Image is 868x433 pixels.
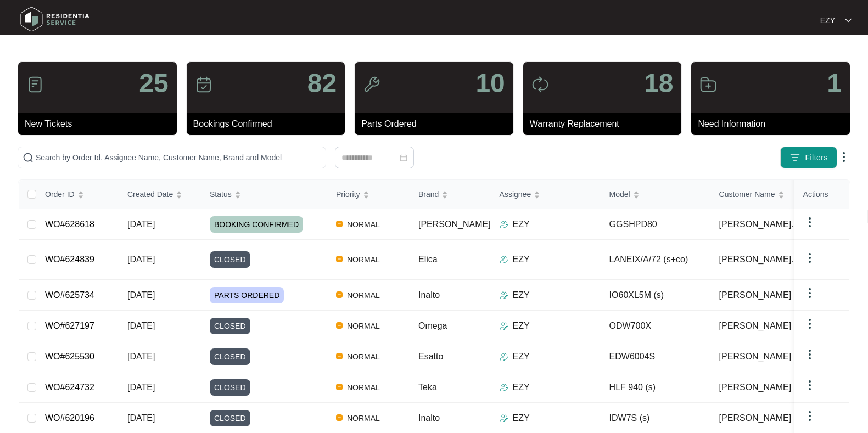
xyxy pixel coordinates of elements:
img: dropdown arrow [803,251,816,265]
span: Esatto [418,352,443,361]
span: [DATE] [127,255,155,264]
p: 10 [475,70,505,97]
a: WO#625530 [45,352,94,361]
img: dropdown arrow [845,18,852,23]
img: Vercel Logo [336,221,343,227]
a: WO#627197 [45,321,94,330]
p: EZY [513,412,530,425]
span: Created Date [127,188,173,200]
img: Assigner Icon [500,352,508,361]
a: WO#624732 [45,383,94,392]
img: Assigner Icon [500,322,508,330]
img: Assigner Icon [500,255,508,264]
span: NORMAL [343,412,384,425]
span: [PERSON_NAME] [719,381,792,394]
p: 82 [307,70,337,97]
span: Inalto [418,290,440,300]
img: icon [26,76,44,93]
img: Assigner Icon [500,291,508,300]
p: Bookings Confirmed [193,117,345,131]
a: WO#625734 [45,290,94,300]
span: CLOSED [210,348,250,365]
img: dropdown arrow [837,150,850,164]
span: Priority [336,188,360,200]
a: WO#628618 [45,220,94,229]
input: Search by Order Id, Assignee Name, Customer Name, Brand and Model [36,151,321,164]
td: ODW700X [601,311,710,341]
img: Assigner Icon [500,383,508,392]
span: NORMAL [343,319,384,333]
span: Filters [805,152,828,164]
a: WO#624839 [45,255,94,264]
p: 25 [139,70,168,97]
img: Vercel Logo [336,322,343,329]
img: Assigner Icon [500,220,508,229]
span: [PERSON_NAME]... [719,218,799,231]
th: Customer Name [710,180,820,209]
th: Priority [327,180,410,209]
span: [PERSON_NAME] [719,350,792,363]
span: [DATE] [127,220,155,229]
span: [DATE] [127,321,155,330]
span: [DATE] [127,413,155,423]
span: [DATE] [127,290,155,300]
p: EZY [513,350,530,363]
td: EDW6004S [601,341,710,372]
img: icon [363,76,380,93]
p: EZY [513,218,530,231]
th: Order ID [36,180,119,209]
img: dropdown arrow [803,317,816,330]
img: dropdown arrow [803,348,816,361]
p: EZY [513,253,530,266]
img: dropdown arrow [803,409,816,423]
span: [PERSON_NAME] [719,412,792,425]
th: Brand [410,180,491,209]
img: dropdown arrow [803,286,816,300]
span: [DATE] [127,352,155,361]
p: EZY [513,319,530,333]
img: Vercel Logo [336,291,343,298]
span: NORMAL [343,381,384,394]
span: BOOKING CONFIRMED [210,216,303,233]
p: Need Information [698,117,850,131]
td: IO60XL5M (s) [601,280,710,311]
img: dropdown arrow [803,216,816,229]
img: Vercel Logo [336,353,343,359]
span: [PERSON_NAME] [719,319,792,333]
span: Elica [418,255,438,264]
span: PARTS ORDERED [210,287,284,303]
span: NORMAL [343,218,384,231]
p: New Tickets [25,117,177,131]
span: Status [210,188,232,200]
img: icon [699,76,717,93]
img: icon [195,76,212,93]
th: Status [201,180,327,209]
td: HLF 940 (s) [601,372,710,403]
span: [PERSON_NAME] [418,220,491,229]
img: Vercel Logo [336,414,343,421]
span: NORMAL [343,253,384,266]
button: filter iconFilters [780,147,837,168]
img: dropdown arrow [803,379,816,392]
td: GGSHPD80 [601,209,710,240]
img: search-icon [23,152,33,163]
span: NORMAL [343,289,384,302]
span: Assignee [500,188,531,200]
span: [PERSON_NAME] [719,289,792,302]
p: EZY [820,15,835,26]
th: Model [601,180,710,209]
img: Vercel Logo [336,384,343,390]
img: residentia service logo [16,3,93,36]
span: Customer Name [719,188,775,200]
span: [PERSON_NAME]... [719,253,799,266]
span: CLOSED [210,410,250,426]
p: 1 [827,70,842,97]
span: NORMAL [343,350,384,363]
img: filter icon [789,152,800,163]
img: Vercel Logo [336,256,343,262]
p: 18 [644,70,673,97]
span: [DATE] [127,383,155,392]
span: Omega [418,321,447,330]
th: Created Date [119,180,201,209]
span: Teka [418,383,437,392]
